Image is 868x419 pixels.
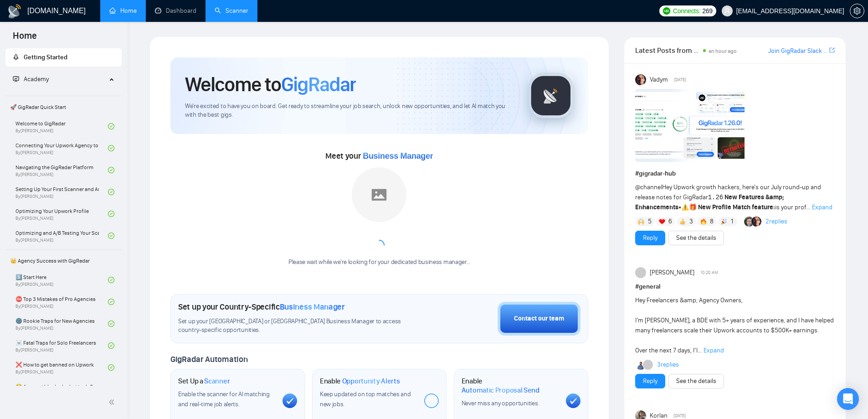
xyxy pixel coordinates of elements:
[108,233,114,239] span: check-circle
[709,48,737,54] span: an hour ago
[372,238,387,253] span: loading
[700,218,707,225] img: 🔥
[689,217,693,226] span: 3
[204,377,230,386] span: Scanner
[721,218,727,225] img: 🎉
[15,314,108,334] a: 🌚 Rookie Traps for New AgenciesBy[PERSON_NAME]
[7,4,22,19] img: logo
[668,374,724,388] button: See the details
[178,390,270,408] span: Enable the scanner for AI matching and real-time job alerts.
[700,269,718,277] span: 10:20 AM
[643,233,657,243] a: Reply
[5,29,44,48] span: Home
[178,302,345,312] h1: Set up your Country-Specific
[13,76,19,82] span: fund-projection-screen
[281,72,356,97] span: GigRadar
[283,258,476,267] div: Please wait while we're looking for your dedicated business manager...
[15,226,108,246] a: Optimizing and A/B Testing Your Scanner for Better ResultsBy[PERSON_NAME]
[15,116,108,136] a: Welcome to GigRadarBy[PERSON_NAME]
[663,7,670,15] img: upwork-logo.png
[15,357,108,378] a: ❌ How to get banned on UpworkBy[PERSON_NAME]
[698,203,775,211] strong: New Profile Match feature:
[635,374,665,388] button: Reply
[108,398,118,407] span: double-left
[638,218,644,225] img: 🙌
[657,360,679,369] a: 3replies
[768,46,827,56] a: Join GigRadar Slack Community
[704,347,724,354] span: Expand
[108,211,114,217] span: check-circle
[5,48,122,67] li: Getting Started
[15,270,108,290] a: 1️⃣ Start HereBy[PERSON_NAME]
[850,4,864,18] button: setting
[13,75,49,83] span: Academy
[462,377,559,394] h1: Enable
[710,217,714,226] span: 8
[668,231,724,245] button: See the details
[185,72,356,97] h1: Welcome to
[708,194,724,201] code: 1.26
[528,73,574,119] img: gigradar-logo.png
[731,217,733,226] span: 1
[765,217,787,226] a: 2replies
[24,75,49,83] span: Academy
[650,268,694,278] span: [PERSON_NAME]
[108,167,114,173] span: check-circle
[155,7,196,15] a: dashboardDashboard
[650,75,668,85] span: Vadym
[514,314,564,324] div: Contact our team
[6,98,121,116] span: 🚀 GigRadar Quick Start
[462,386,539,395] span: Automatic Proposal Send
[109,7,137,15] a: homeHome
[24,53,67,61] span: Getting Started
[648,217,652,226] span: 5
[108,145,114,151] span: check-circle
[635,183,821,211] span: Hey Upwork growth hackers, here's our July round-up and release notes for GigRadar • is your prof...
[6,252,121,270] span: 👑 Agency Success with GigRadar
[280,302,345,312] span: Business Manager
[108,364,114,371] span: check-circle
[342,377,400,386] span: Opportunity Alerts
[643,376,657,386] a: Reply
[15,379,108,399] a: 😭 Account blocked: what to do?
[635,74,646,85] img: Vadym
[635,282,835,292] h1: # general
[635,45,700,56] span: Latest Posts from the GigRadar Community
[15,138,108,158] a: Connecting Your Upwork Agency to GigRadarBy[PERSON_NAME]
[850,7,864,15] a: setting
[679,218,686,225] img: 👍
[702,6,712,16] span: 269
[108,299,114,305] span: check-circle
[689,203,697,211] span: 🎁
[108,277,114,283] span: check-circle
[635,169,835,179] h1: # gigradar-hub
[108,321,114,327] span: check-circle
[108,189,114,195] span: check-circle
[178,377,230,386] h1: Set Up a
[850,7,864,15] span: setting
[320,377,400,386] h1: Enable
[659,218,665,225] img: ❤️
[744,217,754,227] img: Alex B
[681,203,689,211] span: ⚠️
[635,231,665,245] button: Reply
[178,317,420,335] span: Set up your [GEOGRAPHIC_DATA] or [GEOGRAPHIC_DATA] Business Manager to access country-specific op...
[15,182,108,202] a: Setting Up Your First Scanner and Auto-BidderBy[PERSON_NAME]
[674,76,686,84] span: [DATE]
[676,376,716,386] a: See the details
[215,7,248,15] a: searchScanner
[829,46,835,55] a: export
[635,296,834,354] span: Hey Freelancers &amp; Agency Owners, I’m [PERSON_NAME], a BDE with 5+ years of experience, and I ...
[673,6,700,16] span: Connects:
[498,302,580,336] button: Contact our team
[668,217,672,226] span: 6
[812,203,832,211] span: Expand
[185,102,514,119] span: We're excited to have you on board. Get ready to streamline your job search, unlock new opportuni...
[170,354,247,364] span: GigRadar Automation
[108,342,114,349] span: check-circle
[13,54,19,60] span: rocket
[829,47,835,54] span: export
[15,204,108,224] a: Optimizing Your Upwork ProfileBy[PERSON_NAME]
[108,123,114,129] span: check-circle
[635,183,662,191] span: @channel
